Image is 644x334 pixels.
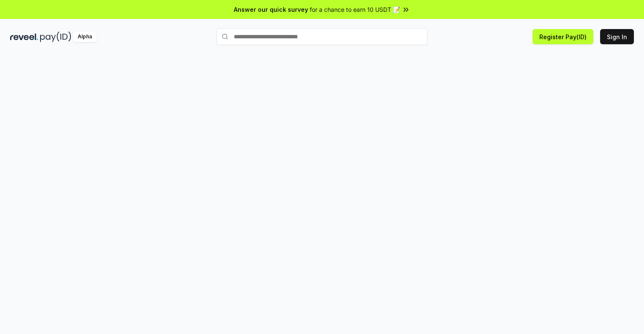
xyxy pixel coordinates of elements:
[310,5,400,14] span: for a chance to earn 10 USDT 📝
[533,29,593,44] button: Register Pay(ID)
[600,29,634,44] button: Sign In
[10,32,38,42] img: reveel_dark
[40,32,71,42] img: pay_id
[73,32,97,42] div: Alpha
[234,5,308,14] span: Answer our quick survey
